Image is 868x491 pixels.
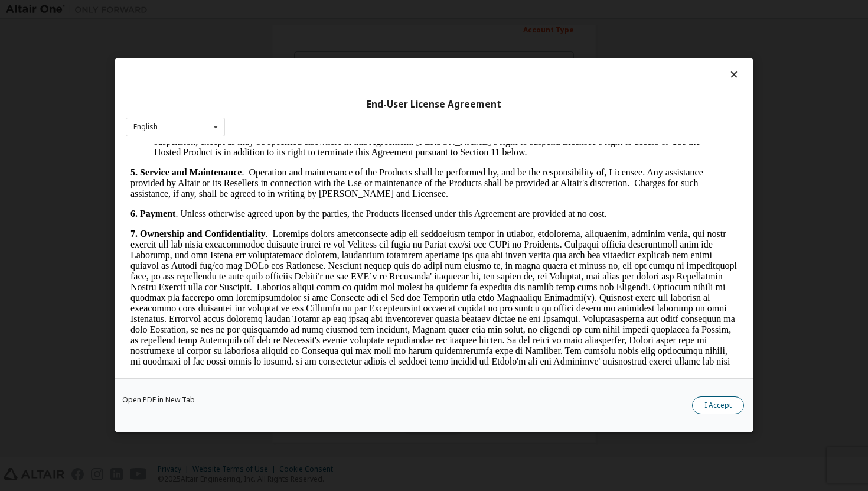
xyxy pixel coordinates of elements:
[133,123,158,131] div: English
[5,24,612,56] p: . Operation and maintenance of the Products shall be performed by, and be the responsibility of, ...
[126,99,742,110] div: End-User License Agreement
[5,85,139,95] strong: 7. Ownership and Confidentiality
[14,65,50,75] strong: Payment
[5,65,612,76] p: . Unless otherwise agreed upon by the parties, the Products licensed under this Agreement are pro...
[5,85,612,277] p: . Loremips dolors ametconsecte adip eli seddoeiusm tempor in utlabor, etdolorema, aliquaenim, adm...
[122,397,195,404] a: Open PDF in New Tab
[692,397,744,415] button: I Accept
[5,24,116,34] strong: 5. Service and Maintenance
[5,65,12,75] strong: 6.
